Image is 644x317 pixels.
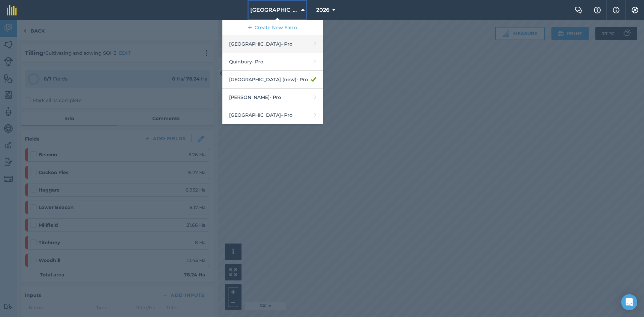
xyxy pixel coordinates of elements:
[222,106,323,124] a: [GEOGRAPHIC_DATA]- Pro
[222,53,323,71] a: Quinbury- Pro
[593,7,601,13] img: A question mark icon
[250,6,299,14] span: [GEOGRAPHIC_DATA] (new)
[316,6,329,14] span: 2026
[631,7,639,13] img: A cog icon
[222,35,323,53] a: [GEOGRAPHIC_DATA]- Pro
[222,20,323,35] a: Create New Farm
[7,5,17,15] img: fieldmargin Logo
[621,294,637,310] div: Open Intercom Messenger
[613,6,620,14] img: svg+xml;base64,PHN2ZyB4bWxucz0iaHR0cDovL3d3dy53My5vcmcvMjAwMC9zdmciIHdpZHRoPSIxNyIgaGVpZ2h0PSIxNy...
[222,71,323,89] a: [GEOGRAPHIC_DATA] (new)- Pro
[222,89,323,106] a: [PERSON_NAME]- Pro
[575,7,583,13] img: Two speech bubbles overlapping with the left bubble in the forefront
